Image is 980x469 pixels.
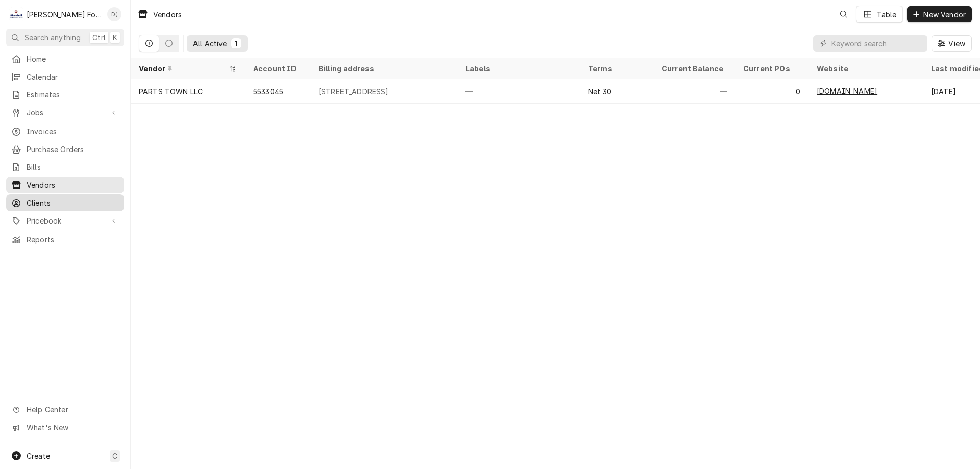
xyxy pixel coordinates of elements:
[6,231,124,248] a: Reports
[318,86,389,97] div: [STREET_ADDRESS]
[588,86,611,97] div: Net 30
[6,104,124,121] a: Go to Jobs
[27,71,119,82] span: Calendar
[6,194,124,211] a: Clients
[27,162,119,172] span: Bills
[253,86,283,97] div: 5533045
[817,87,877,95] span: [DOMAIN_NAME]
[6,86,124,103] a: Estimates
[27,404,118,415] span: Help Center
[6,141,124,158] a: Purchase Orders
[588,63,643,74] div: Terms
[457,79,580,104] div: —
[907,6,972,22] button: New Vendor
[932,35,972,52] button: View
[27,180,119,190] span: Vendors
[817,63,915,74] div: Website
[6,51,124,67] a: Home
[233,38,239,49] div: 1
[27,452,50,460] span: Create
[112,451,117,461] span: C
[653,79,735,104] div: —
[6,177,124,193] a: Vendors
[6,123,124,140] a: Invoices
[877,9,897,20] div: Table
[24,32,81,43] span: Search anything
[27,144,119,155] span: Purchase Orders
[27,215,104,226] span: Pricebook
[946,38,967,49] span: View
[6,419,124,436] a: Go to What's New
[27,107,104,118] span: Jobs
[817,86,896,96] a: [DOMAIN_NAME]
[9,7,23,21] div: M
[139,86,203,97] div: PARTS TOWN LLC
[6,159,124,176] a: Bills
[465,63,572,74] div: Labels
[831,35,922,52] input: Keyword search
[27,126,119,137] span: Invoices
[27,234,119,245] span: Reports
[921,9,968,20] span: New Vendor
[6,401,124,418] a: Go to Help Center
[743,63,798,74] div: Current POs
[836,6,852,22] button: Open search
[318,63,447,74] div: Billing address
[661,63,725,74] div: Current Balance
[27,54,119,64] span: Home
[6,212,124,229] a: Go to Pricebook
[193,38,227,49] div: All Active
[92,32,106,43] span: Ctrl
[253,63,300,74] div: Account ID
[27,89,119,100] span: Estimates
[27,198,119,208] span: Clients
[6,68,124,85] a: Calendar
[6,29,124,46] button: Search anythingCtrlK
[27,9,102,20] div: [PERSON_NAME] Food Equipment Service
[107,7,121,21] div: Derek Testa (81)'s Avatar
[735,79,808,104] div: 0
[27,422,118,433] span: What's New
[107,7,121,21] div: D(
[9,7,23,21] div: Marshall Food Equipment Service's Avatar
[139,63,227,74] div: Vendor
[113,32,117,43] span: K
